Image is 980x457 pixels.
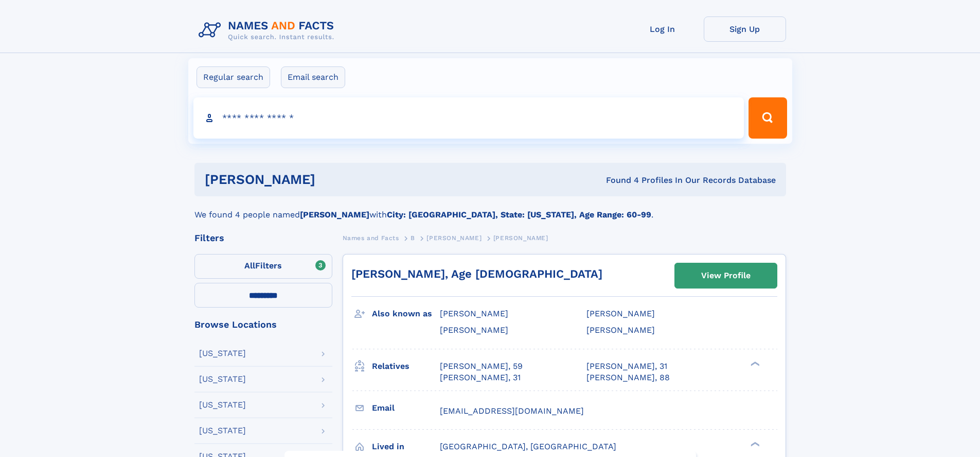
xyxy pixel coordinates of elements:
[343,231,399,244] a: Names and Facts
[300,210,369,219] b: [PERSON_NAME]
[194,254,332,279] label: Filters
[197,66,270,88] label: Regular search
[426,234,482,242] span: [PERSON_NAME]
[199,401,246,409] div: [US_STATE]
[621,16,704,42] a: Log In
[244,261,255,270] span: All
[586,361,667,372] a: [PERSON_NAME], 31
[704,16,786,42] a: Sign Up
[194,320,332,329] div: Browse Locations
[440,325,508,335] span: [PERSON_NAME]
[426,231,482,244] a: [PERSON_NAME]
[281,66,345,88] label: Email search
[194,233,332,243] div: Filters
[440,372,521,383] a: [PERSON_NAME], 31
[493,234,548,242] span: [PERSON_NAME]
[701,264,751,287] div: View Profile
[411,234,415,242] span: B
[675,263,777,288] a: View Profile
[586,372,670,383] a: [PERSON_NAME], 88
[205,173,461,186] h1: [PERSON_NAME]
[199,375,246,383] div: [US_STATE]
[372,399,440,417] h3: Email
[387,210,651,219] b: City: [GEOGRAPHIC_DATA], State: [US_STATE], Age Range: 60-99
[199,427,246,435] div: [US_STATE]
[748,360,760,367] div: ❯
[586,325,655,335] span: [PERSON_NAME]
[193,97,744,139] input: search input
[440,309,508,318] span: [PERSON_NAME]
[351,267,602,280] a: [PERSON_NAME], Age [DEMOGRAPHIC_DATA]
[748,441,760,447] div: ❯
[372,438,440,455] h3: Lived in
[194,196,786,221] div: We found 4 people named with .
[440,406,584,416] span: [EMAIL_ADDRESS][DOMAIN_NAME]
[749,97,787,139] button: Search Button
[194,16,343,44] img: Logo Names and Facts
[586,309,655,318] span: [PERSON_NAME]
[460,175,776,186] div: Found 4 Profiles In Our Records Database
[411,231,415,244] a: B
[440,442,616,451] span: [GEOGRAPHIC_DATA], [GEOGRAPHIC_DATA]
[372,358,440,375] h3: Relatives
[199,349,246,358] div: [US_STATE]
[372,305,440,323] h3: Also known as
[440,361,523,372] a: [PERSON_NAME], 59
